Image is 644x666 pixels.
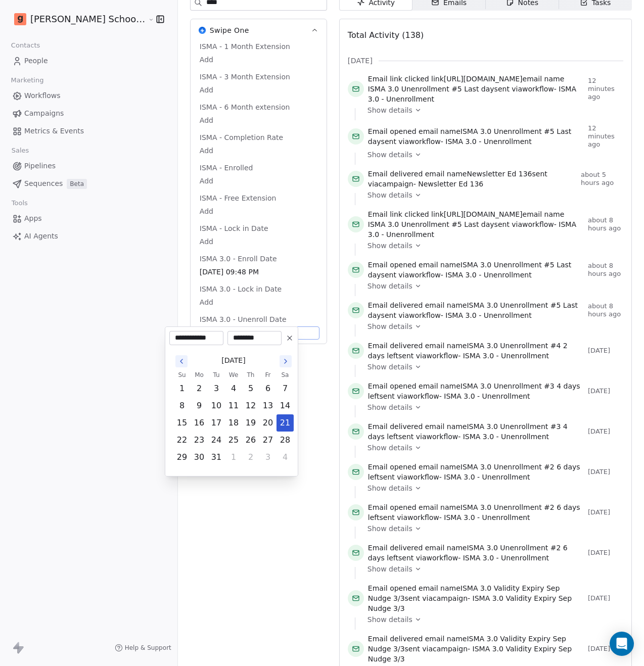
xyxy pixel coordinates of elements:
button: Monday, March 23rd, 2026 [191,432,207,448]
button: Monday, March 16th, 2026 [191,415,207,431]
button: Sunday, March 1st, 2026 [174,380,190,397]
th: Tuesday [208,370,225,380]
button: Thursday, March 5th, 2026 [243,380,259,397]
button: Wednesday, March 25th, 2026 [225,432,242,448]
button: Friday, March 20th, 2026 [260,415,276,431]
button: Thursday, March 26th, 2026 [243,432,259,448]
button: Tuesday, March 24th, 2026 [208,432,224,448]
button: Sunday, March 29th, 2026 [174,449,190,465]
button: Saturday, March 28th, 2026 [277,432,293,448]
button: Go to the Previous Month [175,355,188,367]
button: Monday, March 9th, 2026 [191,398,207,414]
th: Sunday [173,370,191,380]
button: Sunday, March 15th, 2026 [174,415,190,431]
th: Thursday [242,370,259,380]
button: Monday, March 2nd, 2026 [191,380,207,397]
button: Saturday, March 21st, 2026, selected [277,415,293,431]
table: March 2026 [173,370,294,466]
button: Sunday, March 22nd, 2026 [174,432,190,448]
button: Thursday, March 12th, 2026 [243,398,259,414]
button: Tuesday, March 10th, 2026 [208,398,224,414]
button: Friday, March 6th, 2026 [260,380,276,397]
button: Thursday, April 2nd, 2026 [243,449,259,465]
button: Wednesday, March 4th, 2026 [225,380,242,397]
button: Wednesday, March 18th, 2026 [225,415,242,431]
button: Wednesday, April 1st, 2026 [225,449,242,465]
button: Wednesday, March 11th, 2026 [225,398,242,414]
button: Saturday, March 14th, 2026 [277,398,293,414]
button: Tuesday, March 17th, 2026 [208,415,224,431]
button: Friday, April 3rd, 2026 [260,449,276,465]
span: [DATE] [221,355,245,366]
th: Monday [191,370,208,380]
button: Sunday, March 8th, 2026 [174,398,190,414]
button: Friday, March 27th, 2026 [260,432,276,448]
button: Tuesday, March 3rd, 2026 [208,380,224,397]
button: Go to the Next Month [280,355,292,367]
th: Friday [259,370,277,380]
th: Wednesday [225,370,242,380]
button: Saturday, April 4th, 2026 [277,449,293,465]
button: Friday, March 13th, 2026 [260,398,276,414]
button: Thursday, March 19th, 2026 [243,415,259,431]
button: Tuesday, March 31st, 2026 [208,449,224,465]
th: Saturday [277,370,294,380]
button: Monday, March 30th, 2026 [191,449,207,465]
button: Saturday, March 7th, 2026 [277,380,293,397]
